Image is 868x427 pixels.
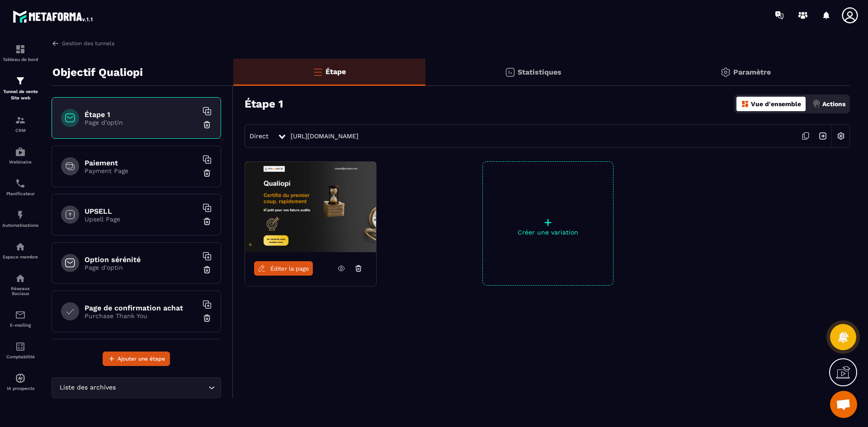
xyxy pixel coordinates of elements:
p: Paramètre [733,68,771,76]
p: Automatisations [2,223,38,228]
img: accountant [15,341,26,352]
a: [URL][DOMAIN_NAME] [291,132,359,140]
img: automations [15,210,26,221]
p: Purchase Thank You [85,312,198,319]
h6: UPSELL [85,207,198,216]
div: Search for option [52,377,221,398]
img: trash [203,169,212,178]
p: Tableau de bord [2,57,38,62]
img: social-network [15,273,26,284]
p: Payment Page [85,167,198,174]
img: setting-gr.5f69749f.svg [720,67,731,78]
input: Search for option [118,383,206,393]
img: trash [203,265,212,274]
span: Liste des archives [57,383,118,393]
p: IA prospects [2,386,38,391]
a: formationformationCRM [2,108,38,140]
span: Éditer la page [270,265,309,272]
a: Ouvrir le chat [830,391,857,418]
p: Planificateur [2,191,38,196]
a: social-networksocial-networkRéseaux Sociaux [2,266,38,303]
img: stats.20deebd0.svg [505,67,515,78]
a: formationformationTableau de bord [2,37,38,69]
a: automationsautomationsWebinaire [2,140,38,171]
img: automations [15,146,26,157]
h3: Étape 1 [245,98,283,110]
img: bars-o.4a397970.svg [312,66,323,77]
img: automations [15,373,26,384]
a: automationsautomationsAutomatisations [2,203,38,235]
img: trash [203,314,212,323]
img: actions.d6e523a2.png [812,100,821,108]
p: Tunnel de vente Site web [2,89,38,101]
img: trash [203,120,212,129]
button: Ajouter une étape [103,352,170,366]
span: Direct [250,132,269,140]
h6: Étape 1 [85,110,198,119]
p: Comptabilité [2,354,38,359]
img: arrow-next.bcc2205e.svg [814,127,831,145]
img: formation [15,75,26,86]
a: accountantaccountantComptabilité [2,334,38,366]
img: logo [13,8,94,24]
p: CRM [2,128,38,133]
img: automations [15,241,26,252]
img: formation [15,115,26,126]
p: Upsell Page [85,216,198,223]
a: Éditer la page [254,261,313,276]
p: Page d'optin [85,264,198,271]
p: Actions [822,100,845,108]
img: email [15,310,26,320]
a: automationsautomationsEspace membre [2,235,38,266]
p: Créer une variation [483,229,613,236]
img: scheduler [15,178,26,189]
p: Vue d'ensemble [751,100,801,108]
a: schedulerschedulerPlanificateur [2,171,38,203]
img: trash [203,217,212,226]
h6: Paiement [85,159,198,167]
p: Réseaux Sociaux [2,286,38,296]
a: formationformationTunnel de vente Site web [2,69,38,108]
p: Statistiques [518,68,561,76]
img: dashboard-orange.40269519.svg [741,100,749,108]
h6: Page de confirmation achat [85,304,198,312]
p: Espace membre [2,254,38,259]
img: formation [15,44,26,55]
a: emailemailE-mailing [2,303,38,334]
p: + [483,216,613,229]
span: Ajouter une étape [118,354,165,363]
p: Objectif Qualiopi [52,63,143,81]
img: arrow [52,39,60,47]
h6: Option sérénité [85,255,198,264]
p: E-mailing [2,323,38,328]
p: Webinaire [2,160,38,164]
a: Gestion des tunnels [52,39,114,47]
p: Page d'optin [85,119,198,126]
p: Étape [325,67,346,76]
img: image [245,162,376,252]
img: setting-w.858f3a88.svg [832,127,849,145]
